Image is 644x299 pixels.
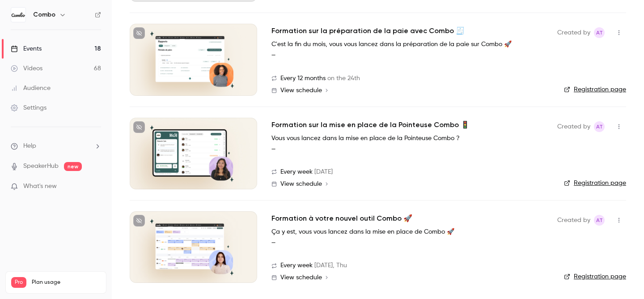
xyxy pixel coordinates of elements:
[596,121,603,132] span: AT
[271,227,540,237] p: Ça y est, vous vous lancez dans la mise en place de Combo 🚀
[594,215,605,226] span: Amandine Test
[271,26,465,36] a: Formation sur la préparation de la paie avec Combo 🧾
[564,179,626,188] a: Registration page
[64,162,82,171] span: new
[314,261,347,270] span: [DATE], Thu
[271,180,543,188] a: View schedule
[564,272,626,281] a: Registration page
[271,40,540,49] p: C'est la fin du mois, vous vous lancez dans la préparation de la paie sur Combo 🚀
[33,10,55,19] h6: Combo
[11,84,51,93] div: Audience
[271,87,543,94] a: View schedule
[271,120,470,130] a: Formation sur la mise en place de la Pointeuse Combo 🚦
[557,121,590,132] span: Created by
[11,44,42,53] div: Events
[11,141,101,151] li: help-dropdown-opener
[271,213,412,224] a: Formation à votre nouvel outil Combo 🚀
[564,85,626,94] a: Registration page
[271,134,540,143] p: Vous vous lancez dans la mise en place de la Pointeuse Combo ?
[557,27,590,38] span: Created by
[11,8,25,22] img: Combo
[280,167,313,177] span: Every week
[11,103,47,112] div: Settings
[32,279,101,286] span: Plan usage
[327,74,360,83] span: on the 24th
[23,162,59,171] a: SpeakerHub
[280,261,313,270] span: Every week
[23,182,57,191] span: What's new
[557,215,590,226] span: Created by
[11,64,42,73] div: Videos
[280,74,326,83] span: Every 12 months
[23,141,36,151] span: Help
[280,87,322,94] span: View schedule
[11,277,26,288] span: Pro
[596,215,603,226] span: AT
[596,27,603,38] span: AT
[271,274,543,281] a: View schedule
[594,121,605,132] span: Amandine Test
[280,181,322,187] span: View schedule
[280,274,322,281] span: View schedule
[314,167,333,177] span: [DATE]
[594,27,605,38] span: Amandine Test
